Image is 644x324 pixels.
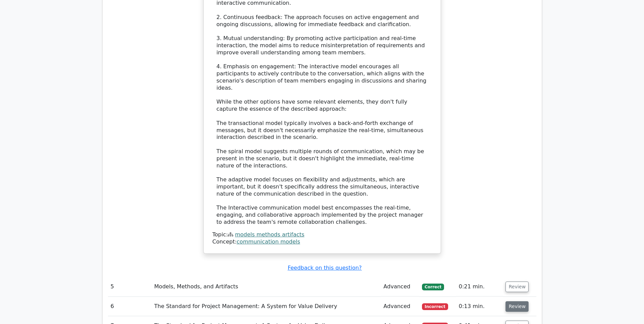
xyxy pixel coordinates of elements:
[505,301,529,312] button: Review
[151,297,381,316] td: The Standard for Project Management: A System for Value Delivery
[381,297,419,316] td: Advanced
[151,277,381,296] td: Models, Methods, and Artifacts
[237,238,300,245] a: communication models
[213,231,432,238] div: Topic:
[213,238,432,246] div: Concept:
[456,297,503,316] td: 0:13 min.
[108,297,152,316] td: 6
[235,231,304,238] a: models methods artifacts
[422,284,444,290] span: Correct
[288,265,362,271] a: Feedback on this question?
[108,277,152,296] td: 5
[422,303,448,310] span: Incorrect
[381,277,419,296] td: Advanced
[505,282,529,292] button: Review
[456,277,503,296] td: 0:21 min.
